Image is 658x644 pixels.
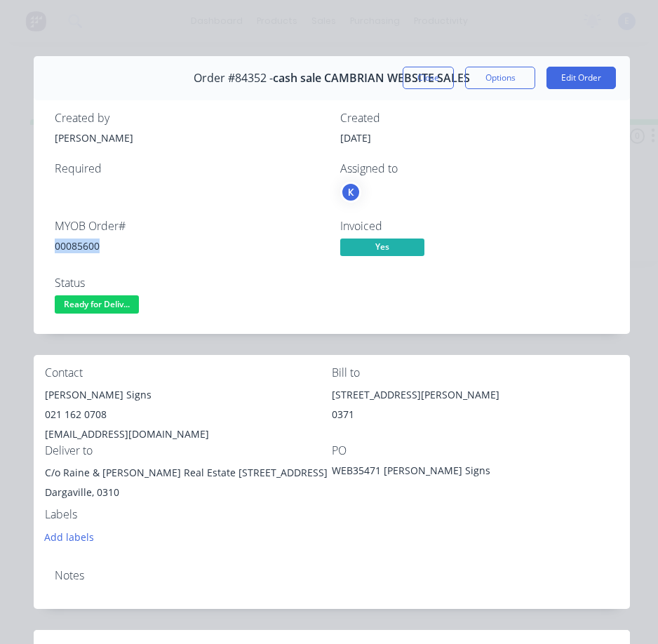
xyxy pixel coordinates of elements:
div: C/o Raine & [PERSON_NAME] Real Estate [STREET_ADDRESS]Dargaville, 0310 [45,463,332,508]
div: Dargaville, 0310 [45,483,332,502]
div: Created [340,112,609,125]
div: MYOB Order # [55,220,323,233]
div: Contact [45,366,332,380]
div: Created by [55,112,323,125]
div: WEB35471 [PERSON_NAME] Signs [332,463,507,483]
div: Required [55,162,323,175]
div: Deliver to [45,444,332,457]
div: Assigned to [340,162,609,175]
div: 0371 [332,405,619,424]
span: Order #84352 - [194,72,273,85]
div: 00085600 [55,239,323,253]
div: Labels [45,508,332,521]
button: Close [403,67,454,89]
div: [PERSON_NAME] Signs021 162 0708[EMAIL_ADDRESS][DOMAIN_NAME] [45,385,332,444]
div: C/o Raine & [PERSON_NAME] Real Estate [STREET_ADDRESS] [45,463,332,483]
div: PO [332,444,619,457]
span: Yes [340,239,424,256]
div: Invoiced [340,220,609,233]
button: K [340,182,361,203]
button: Ready for Deliv... [55,295,139,316]
div: [STREET_ADDRESS][PERSON_NAME] [332,385,619,405]
div: 021 162 0708 [45,405,332,424]
span: cash sale CAMBRIAN WEBSITE SALES [273,72,470,85]
button: Options [465,67,535,89]
div: [PERSON_NAME] Signs [45,385,332,405]
div: [EMAIL_ADDRESS][DOMAIN_NAME] [45,424,332,444]
div: Notes [55,569,609,582]
button: Add labels [37,527,102,546]
span: [DATE] [340,131,371,145]
div: [STREET_ADDRESS][PERSON_NAME]0371 [332,385,619,430]
button: Edit Order [546,67,616,89]
div: [PERSON_NAME] [55,130,323,145]
div: Status [55,276,323,290]
span: Ready for Deliv... [55,295,139,313]
div: Bill to [332,366,619,380]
